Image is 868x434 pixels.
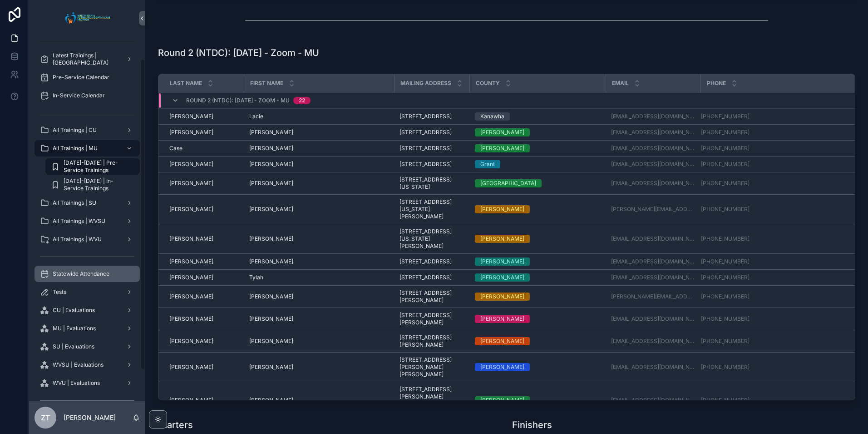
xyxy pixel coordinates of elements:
span: Statewide Attendance [53,270,109,278]
span: [STREET_ADDRESS] [399,145,452,152]
span: Tests [53,288,66,296]
a: Case [169,145,238,152]
a: [PERSON_NAME] [249,180,389,187]
span: Lacie [249,113,263,120]
a: [EMAIL_ADDRESS][DOMAIN_NAME] [611,129,695,136]
a: [EMAIL_ADDRESS][DOMAIN_NAME] [611,397,695,404]
span: [PERSON_NAME] [169,363,213,371]
a: [PERSON_NAME] [169,293,238,300]
span: ZT [41,412,50,423]
div: [PERSON_NAME] [480,315,524,323]
a: [EMAIL_ADDRESS][DOMAIN_NAME] [611,145,695,152]
span: Email [612,80,629,87]
a: [PERSON_NAME][EMAIL_ADDRESS][DOMAIN_NAME] [611,293,695,300]
span: Last Name [170,80,202,87]
a: [GEOGRAPHIC_DATA] [475,179,600,187]
span: [PERSON_NAME] [249,145,293,152]
span: [PERSON_NAME] [249,258,293,265]
span: SU | Evaluations [53,343,94,350]
a: All Trainings | WVU [35,231,140,247]
span: [STREET_ADDRESS][PERSON_NAME] [399,312,464,326]
a: [PHONE_NUMBER] [701,338,843,345]
span: [PERSON_NAME] [169,274,213,281]
span: [PERSON_NAME] [249,293,293,300]
a: [STREET_ADDRESS] [399,274,464,281]
span: Phone [707,80,726,87]
div: [PERSON_NAME] [480,128,524,136]
a: [STREET_ADDRESS] [399,258,464,265]
span: [PERSON_NAME] [169,180,213,187]
div: [PERSON_NAME] [480,337,524,345]
a: [EMAIL_ADDRESS][DOMAIN_NAME] [611,315,695,323]
a: [PERSON_NAME] [249,129,389,136]
a: Kanawha [475,112,600,121]
a: MU | Evaluations [35,320,140,337]
a: [STREET_ADDRESS][PERSON_NAME] [399,334,464,348]
a: [PERSON_NAME] [249,258,389,265]
a: [PHONE_NUMBER] [701,397,750,404]
a: [PHONE_NUMBER] [701,161,843,168]
span: [PERSON_NAME] [249,206,293,213]
span: [PERSON_NAME] [249,397,293,404]
a: [STREET_ADDRESS][US_STATE] [399,176,464,191]
a: All Trainings | SU [35,195,140,211]
a: [PHONE_NUMBER] [701,363,843,371]
a: [PERSON_NAME] [169,363,238,371]
span: [PERSON_NAME] [169,235,213,242]
div: [PERSON_NAME] [480,205,524,213]
a: [STREET_ADDRESS][US_STATE][PERSON_NAME] [399,228,464,250]
div: [PERSON_NAME] [480,396,524,404]
a: [EMAIL_ADDRESS][DOMAIN_NAME] [611,363,695,371]
img: App logo [63,11,112,25]
a: [EMAIL_ADDRESS][DOMAIN_NAME] [611,258,695,265]
a: [PHONE_NUMBER] [701,206,750,213]
a: [PERSON_NAME] [475,396,600,404]
a: [EMAIL_ADDRESS][DOMAIN_NAME] [611,274,695,281]
a: [STREET_ADDRESS][PERSON_NAME] [399,289,464,304]
div: [PERSON_NAME] [480,273,524,282]
a: [EMAIL_ADDRESS][DOMAIN_NAME] [611,161,695,168]
span: [PERSON_NAME] [249,129,293,136]
span: [STREET_ADDRESS][US_STATE][PERSON_NAME] [399,198,464,220]
span: [STREET_ADDRESS] [399,161,452,168]
div: [PERSON_NAME] [480,235,524,243]
a: [PERSON_NAME] [249,235,389,242]
span: [PERSON_NAME] [249,338,293,345]
a: [STREET_ADDRESS] [399,113,464,120]
span: [DATE]-[DATE] | In-Service Trainings [64,177,131,192]
span: Round 2 (NTDC): [DATE] - Zoom - MU [186,97,290,104]
a: [STREET_ADDRESS] [399,129,464,136]
a: [EMAIL_ADDRESS][DOMAIN_NAME] [611,180,695,187]
a: [PERSON_NAME] [249,363,389,371]
a: [PHONE_NUMBER] [701,180,843,187]
a: [PERSON_NAME] [249,315,389,323]
span: [PERSON_NAME] [169,338,213,345]
a: [PERSON_NAME] [475,363,600,371]
a: [PERSON_NAME] [169,315,238,323]
span: In-Service Calendar [53,92,105,99]
a: [PERSON_NAME] [249,206,389,213]
h1: Starters [158,419,193,431]
a: [PHONE_NUMBER] [701,235,843,242]
a: [PERSON_NAME] [475,315,600,323]
a: [PERSON_NAME] [249,397,389,404]
a: [PHONE_NUMBER] [701,258,750,265]
a: WVSU | Evaluations [35,357,140,373]
a: [PHONE_NUMBER] [701,338,750,345]
div: 22 [299,97,305,104]
a: [PHONE_NUMBER] [701,315,843,323]
a: [PHONE_NUMBER] [701,363,750,371]
a: Latest Trainings | [GEOGRAPHIC_DATA] [35,51,140,67]
a: [EMAIL_ADDRESS][DOMAIN_NAME] [611,338,695,345]
span: CU | Evaluations [53,307,95,314]
a: [PERSON_NAME] [475,205,600,213]
a: [PHONE_NUMBER] [701,315,750,323]
span: [PERSON_NAME] [169,397,213,404]
a: [DATE]-[DATE] | Pre-Service Trainings [45,158,140,175]
span: All Trainings | WVU [53,236,102,243]
a: [PERSON_NAME] [475,235,600,243]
